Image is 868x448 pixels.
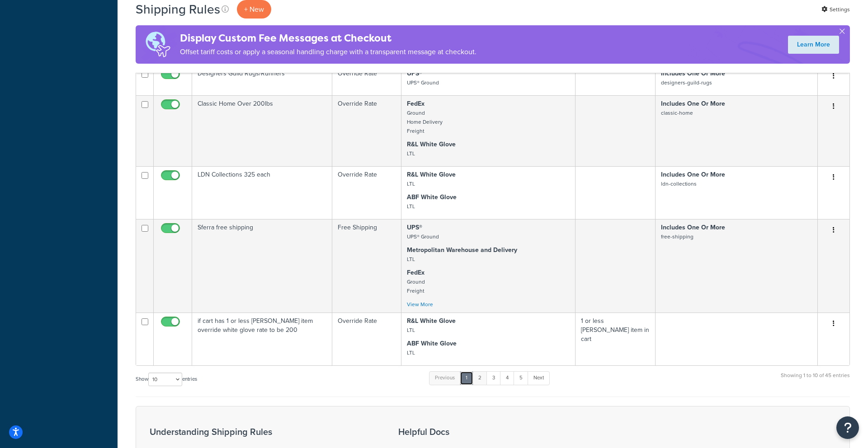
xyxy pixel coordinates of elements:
[661,79,712,87] small: designers-guild-rugs
[472,371,487,385] a: 2
[407,268,425,277] strong: FedEx
[407,326,415,334] small: LTL
[407,233,439,241] small: UPS® Ground
[180,31,476,46] h4: Display Custom Fee Messages at Checkout
[500,371,514,385] a: 4
[136,0,220,18] h1: Shipping Rules
[407,140,456,149] strong: R&L White Glove
[460,371,473,385] a: 1
[192,313,332,365] td: if cart has 1 or less [PERSON_NAME] item override white glove rate to be 200
[407,170,456,179] strong: R&L White Glove
[528,371,550,385] a: Next
[332,166,401,219] td: Override Rate
[332,95,401,166] td: Override Rate
[332,313,401,365] td: Override Rate
[407,316,456,326] strong: R&L White Glove
[407,245,517,255] strong: Metropolitan Warehouse and Delivery
[429,371,461,385] a: Previous
[661,69,725,78] strong: Includes One Or More
[148,373,182,386] select: Showentries
[661,223,725,232] strong: Includes One Or More
[407,192,457,202] strong: ABF White Glove
[136,25,180,64] img: duties-banner-06bc72dcb5fe05cb3f9472aba00be2ae8eb53ab6f0d8bb03d382ba314ac3c341.png
[407,300,433,308] a: View More
[661,180,697,188] small: ldn-collections
[486,371,501,385] a: 3
[407,149,415,158] small: LTL
[788,36,839,54] a: Learn More
[661,109,693,117] small: classic-home
[661,170,725,179] strong: Includes One Or More
[180,46,476,58] p: Offset tariff costs or apply a seasonal handling charge with a transparent message at checkout.
[192,166,332,219] td: LDN Collections 325 each
[836,416,859,439] button: Open Resource Center
[192,65,332,95] td: Designers Guild Rugs/Runners
[398,427,547,437] h3: Helpful Docs
[407,69,422,78] strong: UPS®
[407,180,415,188] small: LTL
[407,202,415,210] small: LTL
[192,219,332,313] td: Sferra free shipping
[136,373,197,386] label: Show entries
[821,3,850,16] a: Settings
[576,313,656,365] td: 1 or less [PERSON_NAME] item in cart
[661,99,725,108] strong: Includes One Or More
[150,427,376,437] h3: Understanding Shipping Rules
[407,278,425,295] small: Ground Freight
[407,339,457,348] strong: ABF White Glove
[332,219,401,313] td: Free Shipping
[407,109,443,135] small: Ground Home Delivery Freight
[781,370,850,390] div: Showing 1 to 10 of 45 entries
[661,233,693,241] small: free-shipping
[407,349,415,357] small: LTL
[407,255,415,263] small: LTL
[332,65,401,95] td: Override Rate
[192,95,332,166] td: Classic Home Over 200lbs
[407,99,425,108] strong: FedEx
[514,371,528,385] a: 5
[407,223,422,232] strong: UPS®
[407,79,439,87] small: UPS® Ground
